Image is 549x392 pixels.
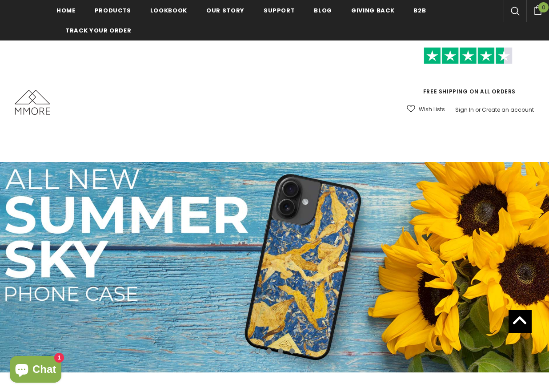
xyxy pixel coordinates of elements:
[65,20,131,40] a: Track your order
[401,51,535,95] span: FREE SHIPPING ON ALL ORDERS
[278,348,283,354] button: 3
[482,106,534,113] a: Create an account
[351,6,394,15] span: Giving back
[206,6,244,15] span: Our Story
[65,26,131,35] span: Track your order
[150,6,187,15] span: Lookbook
[314,6,332,15] span: Blog
[419,105,445,114] span: Wish Lists
[7,356,64,385] inbox-online-store-chat: Shopify online store chat
[424,47,513,65] img: Trust Pilot Stars
[95,6,131,15] span: Products
[538,2,549,12] span: 0
[264,6,295,15] span: support
[475,106,481,113] span: or
[407,101,445,117] a: Wish Lists
[401,64,535,87] iframe: Customer reviews powered by Trustpilot
[413,6,426,15] span: B2B
[526,4,549,15] a: 0
[289,348,295,354] button: 4
[56,6,76,15] span: Home
[255,348,260,354] button: 1
[266,348,272,354] button: 2
[15,90,50,115] img: MMORE Cases
[455,106,474,113] a: Sign In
